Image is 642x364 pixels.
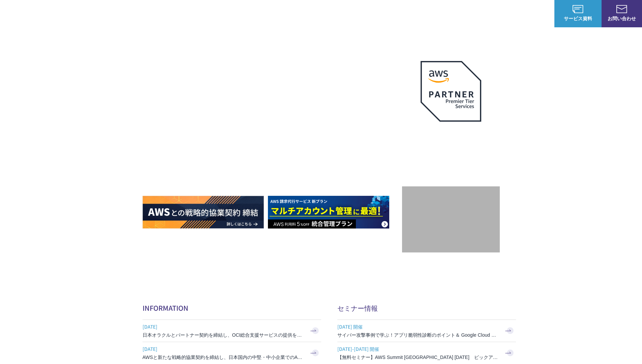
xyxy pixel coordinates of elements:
[143,322,304,332] span: [DATE]
[143,342,321,364] a: [DATE] AWSと新たな戦略的協業契約を締結し、日本国内の中堅・中小企業でのAWS活用を加速
[143,354,304,361] h3: AWSと新たな戦略的協業契約を締結し、日本国内の中堅・中小企業でのAWS活用を加速
[143,320,321,342] a: [DATE] 日本オラクルとパートナー契約を締結し、OCI総合支援サービスの提供を開始
[457,10,476,17] a: 導入事例
[10,5,126,22] a: AWS総合支援サービス C-Chorus NHN テコラスAWS総合支援サービス
[554,15,602,22] span: サービス資料
[390,10,444,17] p: 業種別ソリューション
[268,196,389,229] img: AWS請求代行サービス 統合管理プラン
[490,10,515,17] p: ナレッジ
[337,342,516,364] a: [DATE]-[DATE] 開催 【無料セミナー】AWS Summit [GEOGRAPHIC_DATA] [DATE] ピックアップセッション
[143,196,264,229] img: AWSとの戦略的協業契約 締結
[443,130,458,140] em: AWS
[529,10,548,17] a: ログイン
[337,354,499,361] h3: 【無料セミナー】AWS Summit [GEOGRAPHIC_DATA] [DATE] ピックアップセッション
[616,5,627,13] img: お問い合わせ
[602,15,642,22] span: お問い合わせ
[143,74,402,104] p: AWSの導入からコスト削減、 構成・運用の最適化からデータ活用まで 規模や業種業態を問わない マネージドサービスで
[412,130,489,156] p: 最上位プレミアティア サービスパートナー
[351,10,376,17] p: サービス
[337,332,499,338] h3: サイバー攻撃事例で学ぶ！アプリ脆弱性診断のポイント＆ Google Cloud セキュリティ対策
[321,10,337,17] p: 強み
[337,322,499,332] span: [DATE] 開催
[143,332,304,338] h3: 日本オラクルとパートナー契約を締結し、OCI総合支援サービスの提供を開始
[337,344,499,354] span: [DATE]-[DATE] 開催
[78,6,126,21] span: NHN テコラス AWS総合支援サービス
[143,111,402,176] h1: AWS ジャーニーの 成功を実現
[337,320,516,342] a: [DATE] 開催 サイバー攻撃事例で学ぶ！アプリ脆弱性診断のポイント＆ Google Cloud セキュリティ対策
[421,61,481,122] img: AWSプレミアティアサービスパートナー
[143,344,304,354] span: [DATE]
[143,303,321,313] h2: INFORMATION
[573,5,583,13] img: AWS総合支援サービス C-Chorus サービス資料
[416,196,486,246] img: 契約件数
[337,303,516,313] h2: セミナー情報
